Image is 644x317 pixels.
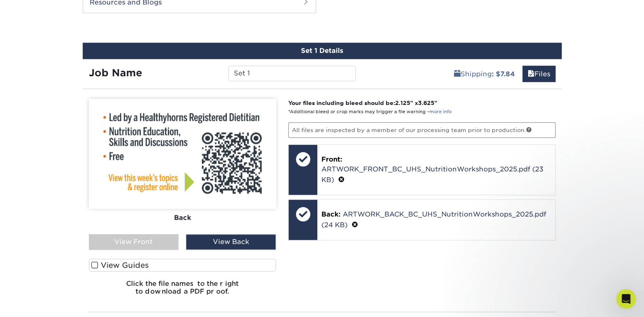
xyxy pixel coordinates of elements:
[429,109,452,114] a: more info
[89,209,276,227] div: Back
[321,210,546,229] a: ARTWORK_BACK_BC_UHS_NutritionWorkshops_2025.pdf (24 KB)
[395,100,410,106] span: 2.125
[89,234,179,250] div: View Front
[288,109,452,114] small: *Additional bleed or crop marks may trigger a file warning –
[89,280,276,302] h6: Click the file names to the right to download a PDF proof.
[321,210,341,218] span: Back:
[89,259,276,271] label: View Guides
[492,70,515,78] b: : $7.84
[454,70,461,78] span: shipping
[83,43,562,59] div: Set 1 Details
[186,234,276,250] div: View Back
[528,70,534,78] span: files
[321,165,543,184] a: ARTWORK_FRONT_BC_UHS_NutritionWorkshops_2025.pdf (23 KB)
[616,289,636,309] iframe: Intercom live chat
[522,66,556,82] a: Files
[321,155,342,163] span: Front:
[228,66,356,81] input: Enter a job name
[449,66,520,82] a: Shipping: $7.84
[288,100,437,106] strong: Your files including bleed should be: " x "
[89,67,142,79] strong: Job Name
[288,122,556,138] p: All files are inspected by a member of our processing team prior to production.
[418,100,434,106] span: 3.625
